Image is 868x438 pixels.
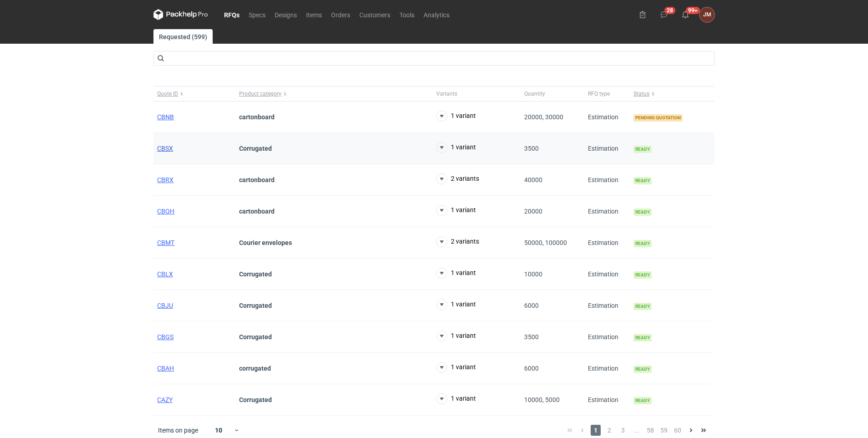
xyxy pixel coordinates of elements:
button: Product category [235,87,433,101]
div: JOANNA MOCZAŁA [700,7,715,22]
span: 20000, 30000 [524,113,563,121]
div: Estimation [584,227,630,259]
span: Ready [633,177,652,184]
span: 58 [645,425,655,436]
button: 1 variant [436,142,476,153]
button: 1 variant [436,205,476,216]
span: 50000, 100000 [524,239,567,246]
button: 1 variant [436,268,476,279]
a: Analytics [419,9,454,20]
span: 20000 [524,208,542,215]
span: 10000 [524,270,542,278]
a: CBLX [157,270,173,278]
a: CBRX [157,176,174,183]
span: 10000, 5000 [524,396,560,403]
div: Estimation [584,133,630,164]
span: Ready [633,334,652,341]
a: RFQs [220,9,244,20]
div: Estimation [584,196,630,227]
span: 40000 [524,176,542,183]
button: 1 variant [436,362,476,373]
a: CBSX [157,145,173,152]
span: 6000 [524,365,539,372]
button: 1 variant [436,393,476,404]
span: 60 [673,425,683,436]
a: Requested (599) [153,29,213,44]
span: RFQ type [588,90,610,97]
strong: Corrugated [239,302,272,309]
a: CBNB [157,113,174,121]
button: 2 variants [436,236,479,247]
strong: Corrugated [239,333,272,341]
span: Ready [633,240,652,247]
span: Status [633,90,649,97]
div: 10 [204,424,234,437]
span: Product category [239,90,281,97]
span: Items on page [158,426,198,435]
a: Orders [327,9,355,20]
a: CBMT [157,239,174,246]
button: 99+ [678,7,693,22]
span: Variants [436,90,457,97]
a: CBJU [157,302,173,309]
a: CAZY [157,396,173,403]
span: Ready [633,366,652,373]
div: Estimation [584,353,630,384]
div: Estimation [584,259,630,290]
span: ... [632,425,642,436]
span: 3 [618,425,628,436]
button: 28 [657,7,671,22]
strong: corrugated [239,365,271,372]
button: JM [700,7,715,22]
div: Estimation [584,321,630,353]
span: CBAH [157,365,174,372]
span: Ready [633,303,652,310]
svg: Packhelp Pro [153,9,208,20]
a: Items [301,9,327,20]
div: Estimation [584,164,630,196]
strong: cartonboard [239,176,275,183]
span: Quantity [524,90,545,97]
div: Estimation [584,290,630,321]
a: CBGS [157,333,174,341]
a: CBQH [157,208,174,215]
strong: cartonboard [239,208,275,215]
span: 59 [659,425,669,436]
span: Ready [633,209,652,216]
strong: Corrugated [239,145,272,152]
span: 1 [591,425,601,436]
strong: Corrugated [239,396,272,403]
button: Quote ID [153,87,235,101]
button: 1 variant [436,331,476,341]
a: Customers [355,9,395,20]
button: 1 variant [436,111,476,122]
strong: cartonboard [239,113,275,121]
span: Ready [633,397,652,404]
div: Estimation [584,102,630,133]
span: Ready [633,271,652,279]
span: Pending quotation [633,114,683,122]
span: Quote ID [157,90,178,97]
span: Ready [633,146,652,153]
a: Tools [395,9,419,20]
span: 3500 [524,333,539,341]
button: 1 variant [436,299,476,310]
button: Status [630,87,712,101]
span: 6000 [524,302,539,309]
span: 2 [604,425,614,436]
strong: Corrugated [239,270,272,278]
button: 2 variants [436,173,479,184]
div: Estimation [584,384,630,416]
span: 3500 [524,145,539,152]
strong: Courier envelopes [239,239,292,246]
